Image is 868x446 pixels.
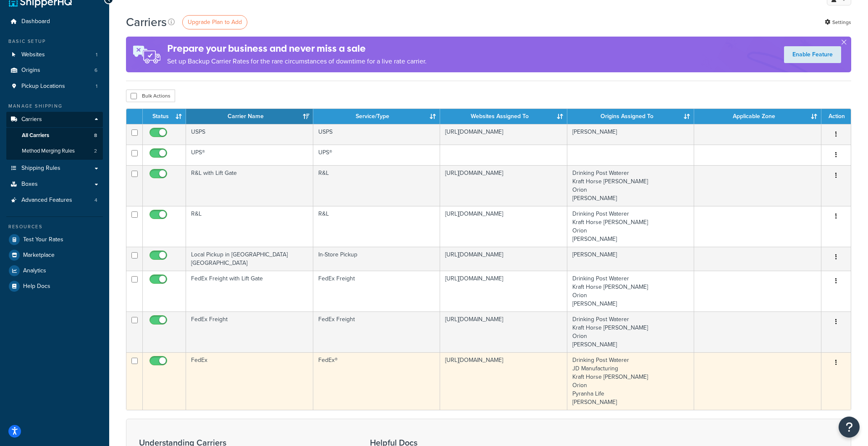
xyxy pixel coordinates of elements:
[186,271,313,311] td: FedEx Freight with Lift Gate
[839,417,860,438] button: Open Resource Center
[186,352,313,410] td: FedEx
[23,236,63,243] span: Test Your Rates
[6,63,103,78] li: Origins
[6,193,103,208] a: Advanced Features 4
[94,148,97,155] span: 2
[126,37,167,72] img: ad-rules-rateshop-fe6ec290ccb7230408bd80ed9643f0289d75e0ffd9eb532fc0e269fcd187b520.png
[6,47,103,63] li: Websites
[784,46,841,63] a: Enable Feature
[6,248,103,263] a: Marketplace
[6,232,103,247] a: Test Your Rates
[6,193,103,208] li: Advanced Features
[126,14,167,30] h1: Carriers
[186,109,313,124] th: Carrier Name: activate to sort column ascending
[6,279,103,294] a: Help Docs
[313,311,441,352] td: FedEx Freight
[313,271,441,311] td: FedEx Freight
[440,247,567,271] td: [URL][DOMAIN_NAME]
[126,90,175,102] button: Bulk Actions
[313,165,441,206] td: R&L
[186,206,313,247] td: R&L
[167,42,427,55] h4: Prepare your business and never miss a sale
[23,267,46,274] span: Analytics
[186,124,313,145] td: USPS
[6,143,103,159] li: Method Merging Rules
[6,128,103,143] a: All Carriers 8
[821,109,851,124] th: Action
[567,247,695,271] td: [PERSON_NAME]
[94,197,97,204] span: 4
[825,16,851,28] a: Settings
[440,352,567,410] td: [URL][DOMAIN_NAME]
[6,79,103,94] a: Pickup Locations 1
[186,145,313,165] td: UPS®
[6,47,103,63] a: Websites 1
[6,223,103,230] div: Resources
[567,311,695,352] td: Drinking Post Waterer Kraft Horse [PERSON_NAME] Orion [PERSON_NAME]
[23,283,50,290] span: Help Docs
[6,63,103,78] a: Origins 6
[23,252,55,259] span: Marketplace
[440,165,567,206] td: [URL][DOMAIN_NAME]
[567,352,695,410] td: Drinking Post Waterer JD Manufacturing Kraft Horse [PERSON_NAME] Orion Pyranha Life [PERSON_NAME]
[94,132,97,139] span: 8
[96,83,97,90] span: 1
[186,311,313,352] td: FedEx Freight
[94,67,97,74] span: 6
[22,132,49,139] span: All Carriers
[22,148,75,155] span: Method Merging Rules
[313,109,441,124] th: Service/Type: activate to sort column ascending
[567,165,695,206] td: Drinking Post Waterer Kraft Horse [PERSON_NAME] Orion [PERSON_NAME]
[21,51,45,58] span: Websites
[313,145,441,165] td: UPS®
[567,271,695,311] td: Drinking Post Waterer Kraft Horse [PERSON_NAME] Orion [PERSON_NAME]
[694,109,821,124] th: Applicable Zone: activate to sort column ascending
[6,103,103,110] div: Manage Shipping
[6,14,103,29] a: Dashboard
[186,165,313,206] td: R&L with Lift Gate
[21,67,40,74] span: Origins
[567,124,695,145] td: [PERSON_NAME]
[313,352,441,410] td: FedEx®
[313,124,441,145] td: USPS
[6,143,103,159] a: Method Merging Rules 2
[21,83,65,90] span: Pickup Locations
[6,177,103,192] a: Boxes
[143,109,186,124] th: Status: activate to sort column ascending
[440,206,567,247] td: [URL][DOMAIN_NAME]
[6,112,103,160] li: Carriers
[567,206,695,247] td: Drinking Post Waterer Kraft Horse [PERSON_NAME] Orion [PERSON_NAME]
[313,247,441,271] td: In-Store Pickup
[6,38,103,45] div: Basic Setup
[440,124,567,145] td: [URL][DOMAIN_NAME]
[21,165,60,172] span: Shipping Rules
[21,18,50,25] span: Dashboard
[21,181,38,188] span: Boxes
[440,271,567,311] td: [URL][DOMAIN_NAME]
[567,109,695,124] th: Origins Assigned To: activate to sort column ascending
[186,247,313,271] td: Local Pickup in [GEOGRAPHIC_DATA] [GEOGRAPHIC_DATA]
[6,128,103,143] li: All Carriers
[21,197,72,204] span: Advanced Features
[182,15,247,29] a: Upgrade Plan to Add
[96,51,97,58] span: 1
[167,55,427,67] p: Set up Backup Carrier Rates for the rare circumstances of downtime for a live rate carrier.
[6,161,103,176] a: Shipping Rules
[440,311,567,352] td: [URL][DOMAIN_NAME]
[440,109,567,124] th: Websites Assigned To: activate to sort column ascending
[188,18,242,26] span: Upgrade Plan to Add
[6,263,103,278] a: Analytics
[21,116,42,123] span: Carriers
[6,112,103,127] a: Carriers
[6,79,103,94] li: Pickup Locations
[313,206,441,247] td: R&L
